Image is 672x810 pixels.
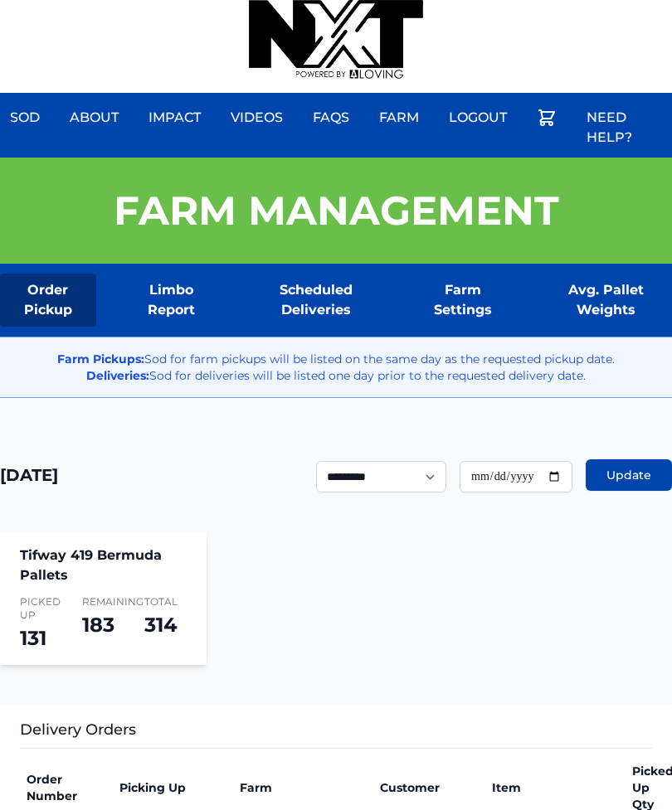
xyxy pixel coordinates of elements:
span: Update [606,468,651,484]
span: 314 [144,614,178,638]
h3: Delivery Orders [20,719,652,749]
img: nextdaysod.com Logo [249,1,423,80]
h1: Farm Management [114,192,559,231]
a: Need Help? [577,99,672,158]
strong: Farm Pickups: [57,352,144,367]
span: Remaining [82,596,124,609]
span: 183 [82,614,114,638]
a: Videos [221,99,293,138]
span: 131 [20,627,46,651]
button: Update [586,460,672,492]
h4: Tifway 419 Bermuda Pallets [20,546,187,586]
a: Logout [439,99,517,138]
strong: Deliveries: [86,369,149,384]
span: Picked Up [20,596,62,623]
a: Scheduled Deliveries [246,274,386,327]
a: About [60,99,129,138]
a: Avg. Pallet Weights [539,274,672,327]
a: Farm [369,99,429,138]
a: Impact [139,99,211,138]
span: Total [144,596,187,609]
a: Limbo Report [123,274,221,327]
a: FAQs [303,99,359,138]
a: Farm Settings [412,274,513,327]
